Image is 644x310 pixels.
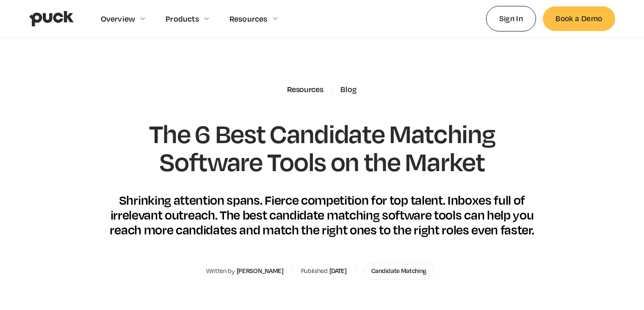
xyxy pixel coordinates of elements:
div: Shrinking attention spans. Fierce competition for top talent. Inboxes full of irrelevant outreach... [100,192,544,237]
div: [PERSON_NAME] [237,267,284,275]
div: Resources [287,85,323,94]
a: Book a Demo [543,6,615,31]
div: Published [301,267,328,275]
a: Blog [340,85,357,94]
div: Resources [229,14,268,23]
div: Written by [206,267,235,275]
h1: The 6 Best Candidate Matching Software Tools on the Market [100,119,544,175]
div: Overview [101,14,135,23]
a: Sign In [486,6,536,31]
div: Candidate Matching [371,267,426,275]
div: Products [166,14,199,23]
div: [DATE] [329,267,347,275]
